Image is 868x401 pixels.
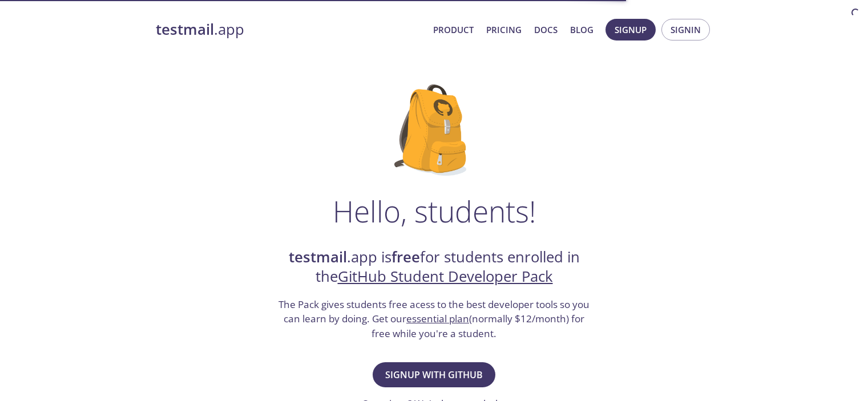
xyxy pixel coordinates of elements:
a: Docs [534,22,558,37]
a: Pricing [486,22,522,37]
img: github-student-backpack.png [394,84,474,176]
a: GitHub Student Developer Pack [338,266,553,286]
button: Signup [605,19,656,40]
span: Signup with GitHub [385,367,483,383]
span: Signin [671,22,701,37]
strong: free [391,247,420,267]
h1: Hello, students! [333,194,536,228]
button: Signin [661,19,710,40]
a: Product [433,22,474,37]
a: Blog [570,22,594,37]
h3: The Pack gives students free acess to the best developer tools so you can learn by doing. Get our... [277,297,591,341]
a: essential plan [406,312,469,325]
button: Signup with GitHub [373,362,495,387]
a: testmail.app [156,20,424,39]
strong: testmail [289,247,347,267]
span: Signup [615,22,647,37]
h2: .app is for students enrolled in the [277,248,591,287]
strong: testmail [156,19,214,39]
